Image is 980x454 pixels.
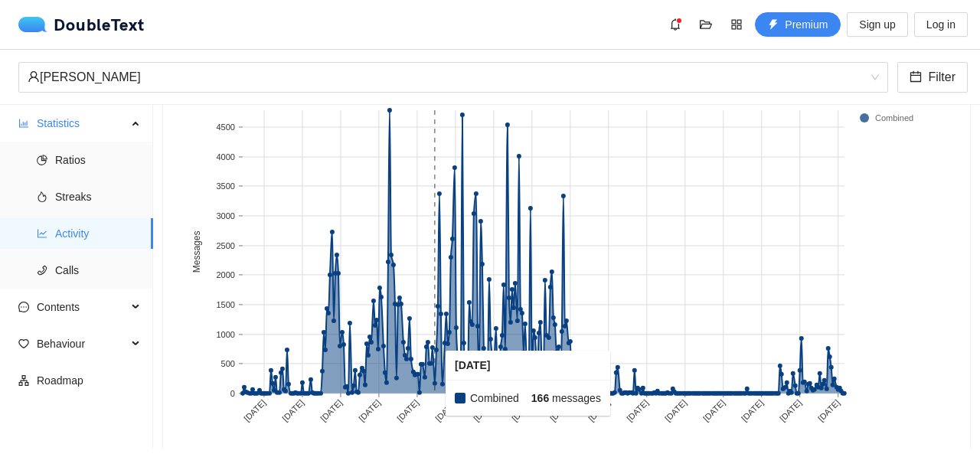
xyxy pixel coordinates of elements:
span: appstore [725,18,748,31]
span: message [18,302,29,312]
img: logo [18,17,54,32]
text: [DATE] [586,398,612,423]
span: Calls [55,255,141,286]
span: Activity [55,218,141,249]
div: DoubleText [18,17,145,32]
text: 2500 [217,241,235,250]
text: [DATE] [625,398,650,423]
text: 4500 [217,122,235,132]
text: [DATE] [318,398,344,423]
span: Premium [785,16,828,33]
span: Log in [926,16,955,33]
text: [DATE] [548,398,573,423]
text: [DATE] [472,398,497,423]
span: user [28,70,40,83]
span: khyati [28,63,879,92]
span: apartment [18,375,29,386]
text: [DATE] [778,398,803,423]
span: Statistics [37,108,127,139]
span: calendar [910,70,922,85]
text: [DATE] [242,398,267,423]
button: folder-open [694,12,718,37]
text: 3000 [217,211,235,220]
text: [DATE] [280,398,305,423]
span: Behaviour [37,328,127,359]
span: Streaks [55,181,141,212]
text: [DATE] [395,398,420,423]
text: 3500 [217,181,235,191]
span: Contents [37,292,127,322]
span: Sign up [859,16,895,33]
button: bell [663,12,688,37]
text: 1000 [217,330,235,339]
button: Sign up [847,12,907,37]
div: [PERSON_NAME] [28,63,865,92]
span: pie-chart [37,155,47,165]
text: [DATE] [816,398,841,423]
text: 1500 [217,300,235,309]
button: calendarFilter [897,62,968,93]
text: [DATE] [433,398,459,423]
span: Filter [928,67,955,87]
button: thunderboltPremium [755,12,841,37]
button: Log in [914,12,968,37]
span: line-chart [37,228,47,239]
text: 500 [221,359,235,368]
a: logoDoubleText [18,17,145,32]
span: fire [37,191,47,202]
span: bar-chart [18,118,29,129]
span: thunderbolt [768,19,779,31]
span: heart [18,338,29,349]
text: 2000 [217,270,235,279]
text: 4000 [217,152,235,162]
text: [DATE] [663,398,688,423]
text: [DATE] [740,398,765,423]
text: 0 [230,389,235,398]
span: folder-open [694,18,717,31]
span: Roadmap [37,365,141,396]
button: appstore [724,12,749,37]
text: [DATE] [357,398,382,423]
text: [DATE] [701,398,727,423]
text: Messages [191,231,202,273]
text: [DATE] [510,398,535,423]
span: phone [37,265,47,276]
span: Ratios [55,145,141,175]
span: bell [664,18,687,31]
